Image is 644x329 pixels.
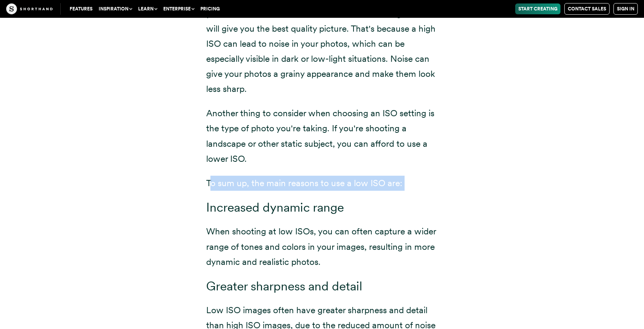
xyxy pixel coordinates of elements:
button: Inspiration [96,3,135,14]
h3: Increased dynamic range [206,200,438,215]
p: To sum up, the main reasons to use a low ISO are: [206,176,438,191]
button: Enterprise [160,3,197,14]
a: Pricing [197,3,223,14]
a: Features [67,3,96,14]
button: Learn [135,3,160,14]
img: The Craft [6,3,53,14]
h3: Greater sharpness and detail [206,279,438,294]
a: Sign in [613,3,638,15]
p: Another thing to consider when choosing an ISO setting is the type of photo you're taking. If you... [206,106,438,166]
a: Contact Sales [564,3,610,15]
p: When shooting at low ISOs, you can often capture a wider range of tones and colors in your images... [206,224,438,269]
a: Start Creating [515,3,560,14]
